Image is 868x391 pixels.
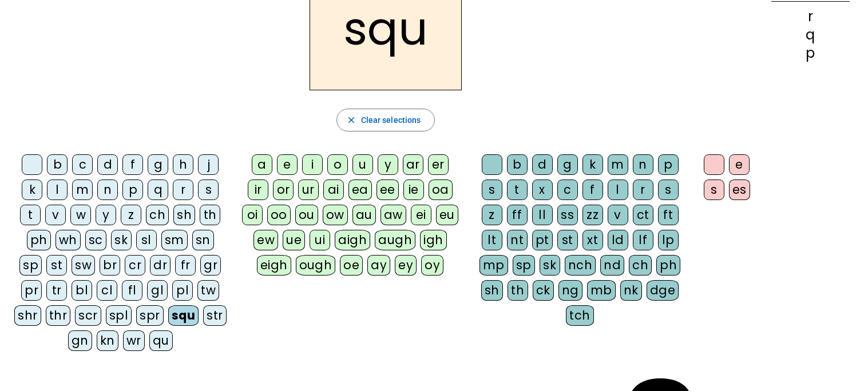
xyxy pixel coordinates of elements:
div: ui [310,230,330,250]
div: oy [421,255,443,276]
div: mp [479,255,508,276]
div: ir [248,179,268,200]
div: lt [482,230,502,250]
div: n [633,154,653,175]
div: pl [172,280,193,301]
div: augh [375,230,415,250]
div: th [508,280,528,301]
div: ld [608,230,628,250]
div: ph [27,230,51,250]
div: dge [647,280,679,301]
div: sc [85,230,106,250]
div: ie [403,179,424,200]
div: z [482,205,502,225]
div: e [729,154,750,175]
div: g [557,154,578,175]
div: pr [21,280,42,301]
div: w [70,205,91,225]
div: aw [381,205,406,225]
div: d [97,154,118,175]
div: spl [106,305,132,326]
div: ei [411,205,431,225]
div: ck [533,280,554,301]
div: aigh [335,230,370,250]
div: eu [436,205,458,225]
div: fr [175,255,196,276]
div: st [557,230,578,250]
div: ur [298,179,319,200]
div: z [121,205,141,225]
div: r [633,179,653,200]
div: ough [296,255,336,276]
div: au [352,205,376,225]
div: sn [192,230,214,250]
div: bl [72,280,92,301]
div: x [532,179,553,200]
div: l [608,179,628,200]
div: spr [136,305,164,326]
div: es [729,179,750,200]
div: r [771,10,850,23]
div: pt [532,230,553,250]
div: r [173,179,193,200]
div: s [198,179,219,200]
div: kn [97,330,118,351]
div: ar [403,154,423,175]
div: ph [656,255,680,276]
div: q [148,179,168,200]
div: ou [295,205,318,225]
div: igh [420,230,447,250]
div: br [100,255,120,276]
div: th [200,205,220,225]
div: thr [46,305,71,326]
div: sp [513,255,535,276]
div: sw [72,255,95,276]
div: p [658,154,679,175]
div: sk [111,230,132,250]
div: o [327,154,348,175]
div: squ [168,305,199,326]
div: f [122,154,143,175]
div: y [96,205,116,225]
div: sh [173,205,195,225]
div: u [352,154,373,175]
div: ow [323,205,348,225]
div: nt [507,230,528,250]
div: nch [565,255,596,276]
div: nd [600,255,624,276]
div: qu [149,330,173,351]
div: m [72,179,93,200]
div: ct [633,205,653,225]
div: t [20,205,41,225]
div: p [122,179,143,200]
div: k [582,154,603,175]
div: gr [200,255,221,276]
div: sm [161,230,188,250]
div: g [148,154,168,175]
div: nk [620,280,642,301]
div: ff [507,205,528,225]
div: ai [323,179,344,200]
div: scr [75,305,101,326]
div: m [608,154,628,175]
div: c [72,154,93,175]
div: v [608,205,628,225]
div: b [47,154,68,175]
div: zz [582,205,603,225]
div: ft [658,205,679,225]
div: n [97,179,118,200]
div: wr [123,330,145,351]
div: y [378,154,398,175]
div: s [658,179,679,200]
div: dr [150,255,171,276]
div: q [771,28,850,42]
div: sl [136,230,157,250]
div: or [273,179,294,200]
div: oi [242,205,263,225]
div: b [507,154,528,175]
div: shr [14,305,41,326]
div: er [428,154,449,175]
div: f [582,179,603,200]
div: lp [658,230,679,250]
div: sk [540,255,560,276]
